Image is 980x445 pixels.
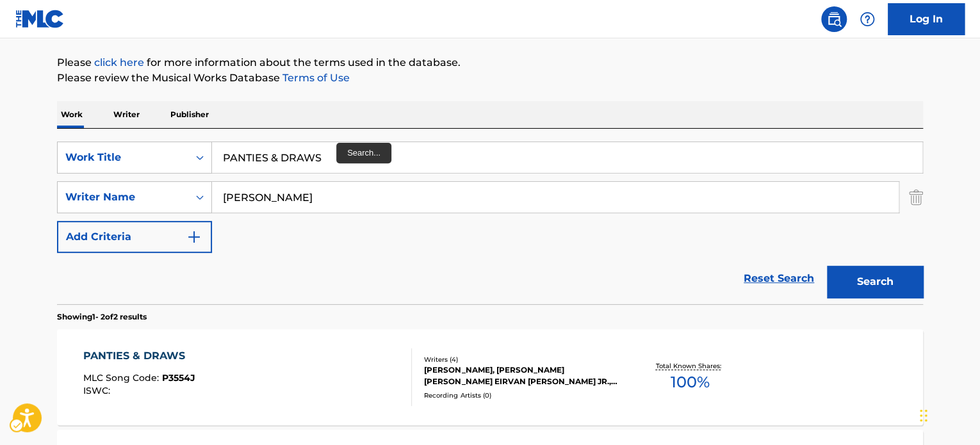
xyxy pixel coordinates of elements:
div: Recording Artists ( 0 ) [424,391,617,400]
a: Log In [888,3,965,35]
span: MLC Song Code : [83,372,162,384]
img: help [860,12,875,27]
input: Search... [212,182,899,213]
div: Chat Widget [916,384,980,445]
iframe: Hubspot Iframe [916,384,980,445]
div: Writers ( 4 ) [424,355,617,364]
p: Please for more information about the terms used in the database. [57,55,923,70]
p: Work [57,101,86,128]
img: Delete Criterion [909,181,923,213]
div: Writer Name [65,190,181,205]
p: Publisher [167,101,213,128]
img: search [826,12,842,27]
span: 100 % [670,371,709,394]
button: Add Criteria [57,221,212,253]
img: MLC Logo [15,10,65,28]
button: Search [827,266,923,298]
span: ISWC : [83,385,113,396]
div: Work Title [65,150,181,165]
a: Music industry terminology | mechanical licensing collective [94,56,144,69]
p: Total Known Shares: [655,361,724,371]
p: Writer [110,101,143,128]
input: Search... [212,142,922,173]
div: [PERSON_NAME], [PERSON_NAME] [PERSON_NAME] EIRVAN [PERSON_NAME] JR., [PERSON_NAME] JR. [424,364,617,387]
a: Reset Search [737,264,821,293]
form: Search Form [57,142,923,304]
div: PANTIES & DRAWS [83,348,195,364]
a: PANTIES & DRAWSMLC Song Code:P3554JISWC:Writers (4)[PERSON_NAME], [PERSON_NAME] [PERSON_NAME] EIR... [57,329,923,425]
img: 9d2ae6d4665cec9f34b9.svg [186,229,202,245]
span: P3554J [162,372,195,384]
div: Drag [920,396,927,435]
a: Terms of Use [280,72,350,84]
p: Showing 1 - 2 of 2 results [57,311,147,323]
p: Please review the Musical Works Database [57,70,923,86]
